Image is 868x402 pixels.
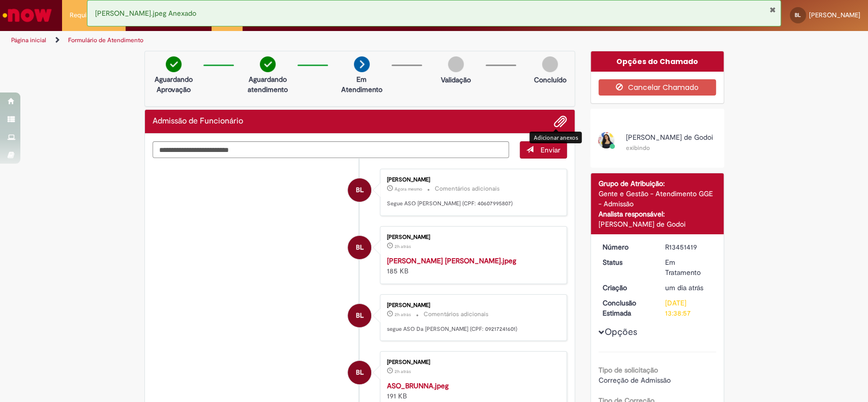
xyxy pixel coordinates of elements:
img: arrow-next.png [354,56,370,72]
p: segue ASO Da [PERSON_NAME] (CPF: 09217241601) [387,325,556,333]
time: 27/08/2025 10:21:15 [665,283,703,292]
span: BL [356,303,364,328]
img: check-circle-green.png [166,56,182,72]
small: exibindo [626,144,650,152]
dt: Criação [595,283,657,293]
img: ServiceNow [1,5,53,25]
div: [PERSON_NAME] [387,302,556,308]
div: Adicionar anexos [529,132,582,143]
img: img-circle-grey.png [448,56,464,72]
div: [PERSON_NAME] [387,234,556,240]
div: 27/08/2025 10:21:15 [665,283,712,293]
button: Enviar [520,141,567,159]
span: um dia atrás [665,283,703,292]
div: 191 KB [387,381,556,401]
span: BL [356,235,364,260]
dt: Status [595,257,657,267]
span: Enviar [541,145,560,154]
span: Correção de Admissão [598,376,671,385]
div: Em Tratamento [665,257,712,277]
a: Página inicial [11,36,46,44]
span: [PERSON_NAME].jpeg Anexado [95,9,196,18]
span: Requisições [70,10,105,20]
div: Beatriz Francisconi de Lima [348,304,371,327]
img: img-circle-grey.png [542,56,558,72]
b: Tipo de solicitação [598,365,658,375]
a: [PERSON_NAME] [PERSON_NAME].jpeg [387,256,516,265]
time: 28/08/2025 13:08:09 [395,186,422,192]
button: Fechar Notificação [769,6,775,14]
ul: Trilhas de página [8,31,571,50]
span: [PERSON_NAME] de Godoi [626,133,713,142]
p: Aguardando Aprovação [149,74,198,95]
textarea: Digite sua mensagem aqui... [153,141,510,159]
img: check-circle-green.png [260,56,276,72]
div: Gente e Gestão - Atendimento GGE - Admissão [598,189,716,209]
div: [DATE] 13:38:57 [665,298,712,318]
span: BL [356,178,364,202]
a: ASO_BRUNNA.jpeg [387,381,448,390]
p: Segue ASO [PERSON_NAME] (CPF: 40607995807) [387,200,556,208]
dt: Conclusão Estimada [595,298,657,318]
div: Opções do Chamado [591,51,724,72]
div: Beatriz Francisconi de Lima [348,236,371,259]
p: Validação [441,75,471,85]
div: Analista responsável: [598,209,716,219]
small: Comentários adicionais [424,310,489,319]
time: 28/08/2025 11:29:55 [395,243,411,250]
dt: Número [595,242,657,252]
time: 28/08/2025 11:29:46 [395,312,411,318]
div: [PERSON_NAME] [387,359,556,365]
div: [PERSON_NAME] de Godoi [598,219,716,229]
div: Grupo de Atribuição: [598,178,716,189]
div: Beatriz Francisconi de Lima [348,178,371,202]
button: Adicionar anexos [554,115,567,128]
span: 2h atrás [395,312,411,318]
h2: Admissão de Funcionário Histórico de tíquete [153,117,243,126]
span: [PERSON_NAME] [809,11,860,19]
div: [PERSON_NAME] [387,177,556,183]
small: Comentários adicionais [435,184,500,193]
p: Em Atendimento [337,74,386,95]
span: 2h atrás [395,368,411,375]
div: Beatriz Francisconi de Lima [348,361,371,384]
div: 185 KB [387,256,556,276]
time: 28/08/2025 11:03:06 [395,368,411,375]
p: Aguardando atendimento [243,74,292,95]
a: Formulário de Atendimento [68,36,143,44]
span: 2h atrás [395,243,411,250]
button: Cancelar Chamado [598,79,716,96]
p: Concluído [533,75,566,85]
div: R13451419 [665,242,712,252]
span: BL [795,12,801,18]
span: BL [356,360,364,385]
span: Agora mesmo [395,186,422,192]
